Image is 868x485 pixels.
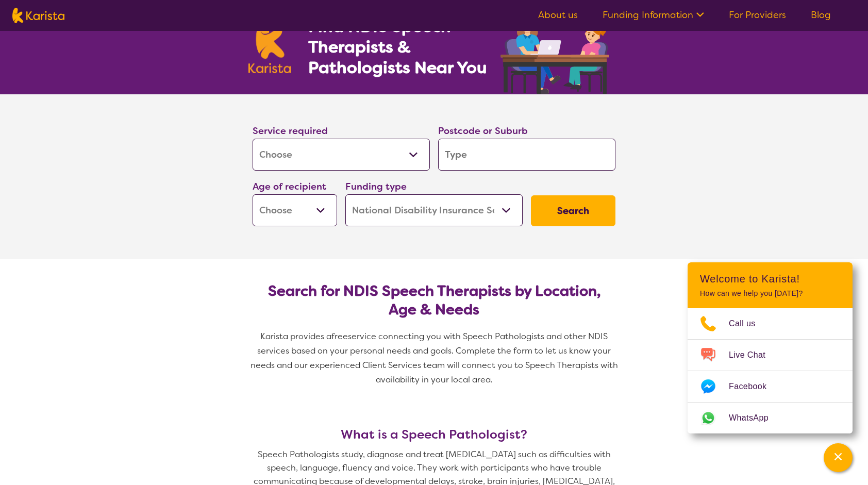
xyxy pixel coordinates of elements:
[824,443,853,472] button: Channel Menu
[688,403,853,433] a: Web link opens in a new tab.
[700,273,840,285] h2: Welcome to Karista!
[345,180,407,193] label: Funding type
[492,4,620,94] img: speech-therapy
[729,410,781,426] span: WhatsApp
[253,125,328,137] label: Service required
[248,427,620,442] h3: What is a Speech Pathologist?
[438,125,528,137] label: Postcode or Suburb
[729,316,768,331] span: Call us
[438,139,615,171] input: Type
[531,195,615,226] button: Search
[811,9,831,21] a: Blog
[261,282,607,319] h2: Search for NDIS Speech Therapists by Location, Age & Needs
[729,9,786,21] a: For Providers
[688,262,853,433] div: Channel Menu
[12,8,64,23] img: Karista logo
[253,180,326,193] label: Age of recipient
[729,347,778,363] span: Live Chat
[700,289,840,298] p: How can we help you [DATE]?
[729,379,779,394] span: Facebook
[688,308,853,433] ul: Choose channel
[251,331,620,385] span: service connecting you with Speech Pathologists and other NDIS services based on your personal ne...
[260,331,331,342] span: Karista provides a
[538,9,578,21] a: About us
[308,16,499,78] h1: Find NDIS Speech Therapists & Pathologists Near You
[331,331,348,342] span: free
[248,18,291,73] img: Karista logo
[603,9,704,21] a: Funding Information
